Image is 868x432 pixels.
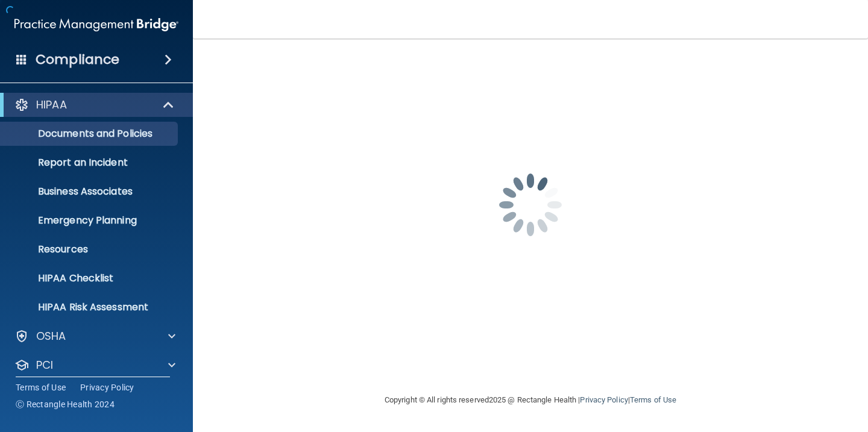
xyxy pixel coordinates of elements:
[8,186,172,198] p: Business Associates
[36,329,66,343] p: OSHA
[8,272,172,284] p: HIPAA Checklist
[659,360,854,409] iframe: Drift Widget Chat Controller
[580,395,627,404] a: Privacy Policy
[8,214,172,227] p: Emergency Planning
[8,157,172,169] p: Report an Incident
[36,358,53,372] p: PCI
[8,243,172,255] p: Resources
[14,98,175,112] a: HIPAA
[14,13,178,37] img: PMB logo
[14,329,175,343] a: OSHA
[80,381,134,393] a: Privacy Policy
[36,98,67,112] p: HIPAA
[36,51,119,68] h4: Compliance
[310,381,750,419] div: Copyright © All rights reserved 2025 @ Rectangle Health | |
[16,398,115,410] span: Ⓒ Rectangle Health 2024
[14,358,175,372] a: PCI
[8,128,172,140] p: Documents and Policies
[8,301,172,313] p: HIPAA Risk Assessment
[630,395,676,404] a: Terms of Use
[470,145,591,265] img: spinner.e123f6fc.gif
[16,381,66,393] a: Terms of Use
